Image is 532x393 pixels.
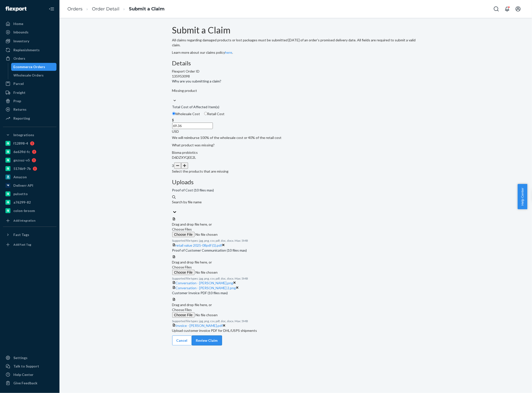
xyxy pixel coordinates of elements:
[11,63,57,71] a: Ecommerce Orders
[172,188,214,195] span: Proof of Cost (10 files max)
[13,355,28,360] div: Settings
[172,260,420,265] div: Drag and drop file here, or
[3,354,56,362] a: Settings
[13,132,34,137] div: Integrations
[13,116,30,121] div: Reporting
[13,39,29,44] div: Inventory
[13,81,24,86] div: Parcel
[13,158,30,163] div: gnzsuz-v5
[225,50,232,54] a: here
[172,155,420,160] p: D6DZXYQEE2L
[172,123,213,129] input: $USD
[172,105,220,111] span: Total Cost of Affected Item(s)
[172,276,420,281] p: Supported file types: jpg, png, csv, pdf, doc, docx. Max: 5MB
[176,281,233,285] span: Conversation - [PERSON_NAME].png
[3,89,56,97] a: Freight
[129,6,165,12] a: Submit a Claim
[172,150,198,155] span: Bioma probiotics
[172,79,222,84] p: Why are you submitting a claim?
[3,105,56,113] a: Returns
[172,179,420,185] h3: Uploads
[3,148,56,156] a: 6e639d-fc
[3,207,56,215] a: colon-broom
[3,20,56,28] a: Home
[3,37,56,45] a: Inventory
[176,243,222,247] span: retail value 2025-08pdf (1).pdf
[172,248,247,255] span: Proof of Customer Communication (10 files max)
[3,131,56,139] button: Integrations
[172,290,228,297] span: Customer Invoice PDF (10 files max)
[204,112,207,115] input: Retail Cost
[172,169,420,174] p: Select the products that are missing
[3,54,56,62] a: Orders
[3,217,56,225] a: Add Integration
[172,222,420,227] div: Drag and drop file here, or
[13,56,25,61] div: Orders
[192,336,222,345] button: Review Claim
[3,182,56,189] a: Deliverr API
[13,200,31,205] div: a76299-82
[13,30,28,35] div: Inbounds
[172,118,420,123] div: $
[3,97,56,105] a: Prep
[172,205,173,210] input: Search by file name
[13,372,33,377] div: Help Center
[5,6,27,11] img: Flexport logo
[3,241,56,249] a: Add Fast Tag
[13,381,37,386] div: Give Feedback
[3,139,56,147] a: f12898-4
[3,46,56,54] a: Replenishments
[172,112,175,115] input: Wholesale Cost
[3,80,56,88] a: Parcel
[172,129,420,134] div: USD
[172,74,420,79] div: 135953098
[172,162,420,169] div: 3
[518,184,527,209] button: Help Center
[172,238,420,243] p: Supported file types: jpg, png, csv, pdf, doc, docx. Max: 5MB
[3,28,56,36] a: Inbounds
[172,143,420,148] p: What product was missing?
[3,198,56,206] a: a76299-82
[491,4,501,14] button: Open Search Box
[13,218,35,223] div: Add Integration
[172,25,420,35] h1: Submit a Claim
[13,175,27,180] div: Amazon
[176,286,236,290] a: Conversation - [PERSON_NAME] 2.png
[3,190,56,198] a: pulsetto
[175,112,200,116] span: Wholesale Cost
[13,141,28,146] div: f12898-4
[63,2,168,16] ol: breadcrumbs
[172,319,420,323] p: Supported file types: jpg, png, csv, pdf, doc, docx. Max: 5MB
[172,302,420,307] div: Drag and drop file here, or
[513,4,523,14] button: Open account menu
[13,90,26,95] div: Freight
[172,328,420,333] p: Upload customer invoice PDF for DHL/USPS shipments
[172,270,240,275] input: Choose Files
[172,200,420,205] div: Search by file name
[172,308,192,312] span: Choose Files
[172,232,240,237] input: Choose Files
[13,208,35,213] div: colon-broom
[13,191,28,196] div: pulsetto
[3,231,56,239] button: Fast Tags
[3,165,56,173] a: 5176b9-7b
[14,73,44,78] div: Wholesale Orders
[502,4,512,14] button: Open notifications
[172,93,173,98] input: Why are you submitting a claim?Missing product
[67,6,83,12] a: Orders
[3,379,56,387] button: Give Feedback
[172,60,420,66] h3: Details
[14,64,45,69] div: Ecommerce Orders
[13,364,39,369] div: Talk to Support
[172,227,192,231] span: Choose Files
[13,183,33,188] div: Deliverr API
[176,323,223,328] a: Invoice - [PERSON_NAME].pdf
[13,232,29,237] div: Fast Tags
[172,265,192,269] span: Choose Files
[3,371,56,379] a: Help Center
[3,114,56,122] a: Reporting
[172,38,420,48] p: All claims regarding damaged products or lost packages must be submitted [DATE] of an order’s pro...
[172,312,240,318] input: Choose Files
